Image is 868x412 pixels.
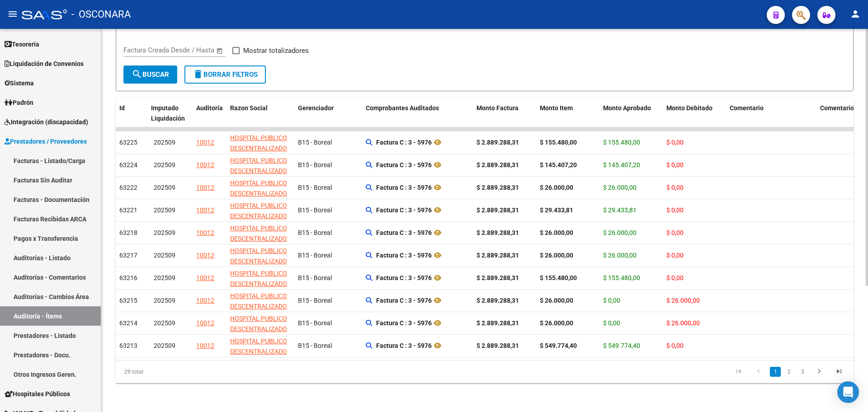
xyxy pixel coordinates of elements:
[666,319,700,327] span: $ 26.000,00
[298,184,332,191] span: B15 - Boreal
[603,161,640,169] span: $ 145.407,20
[119,297,137,304] span: 63215
[476,319,519,327] strong: $ 2.889.288,31
[362,98,473,128] datatable-header-cell: Comprobantes Auditados
[599,98,663,128] datatable-header-cell: Monto Aprobado
[666,206,684,214] span: $ 0,00
[540,184,573,191] strong: $ 26.000,00
[196,228,214,238] div: 10012
[376,161,432,169] strong: Factura C : 3 - 5976
[154,252,175,259] span: 202509
[730,367,747,377] a: go to first page
[196,250,214,261] div: 10012
[154,297,175,304] span: 202509
[230,246,291,287] div: - 30709490571
[850,9,861,19] mat-icon: person
[540,342,577,349] strong: $ 549.774,40
[196,137,214,148] div: 10012
[376,274,432,281] strong: Factura C : 3 - 5976
[376,206,432,214] strong: Factura C : 3 - 5976
[811,367,828,377] a: go to next page
[540,297,573,304] strong: $ 26.000,00
[540,206,573,214] strong: $ 29.433,81
[666,229,684,236] span: $ 0,00
[230,314,291,355] div: - 30709490571
[376,252,432,259] strong: Factura C : 3 - 5976
[782,364,796,379] li: page 2
[540,161,577,169] strong: $ 145.407,20
[603,104,651,112] span: Monto Aprobado
[298,319,332,327] span: B15 - Boreal
[154,184,175,191] span: 202509
[193,70,258,79] span: Borrar Filtros
[5,59,84,69] span: Liquidación de Convenios
[376,342,432,349] strong: Factura C : 3 - 5976
[196,104,223,112] span: Auditoría
[769,364,782,379] li: page 1
[230,247,287,275] span: HOSPITAL PUBLICO DESCENTRALIZADO [PERSON_NAME]
[783,367,794,377] a: 2
[298,104,334,112] span: Gerenciador
[5,78,34,88] span: Sistema
[603,342,640,349] span: $ 549.774,40
[298,342,332,349] span: B15 - Boreal
[119,274,137,281] span: 63216
[298,139,332,146] span: B15 - Boreal
[298,229,332,236] span: B15 - Boreal
[298,274,332,281] span: B15 - Boreal
[603,184,637,191] span: $ 26.000,00
[376,184,432,191] strong: Factura C : 3 - 5976
[476,274,519,281] strong: $ 2.889.288,31
[123,66,177,84] button: Buscar
[193,69,203,80] mat-icon: delete
[603,252,637,259] span: $ 26.000,00
[730,104,764,112] span: Comentario
[132,70,169,79] span: Buscar
[154,161,175,169] span: 202509
[298,297,332,304] span: B15 - Boreal
[376,139,432,146] strong: Factura C : 3 - 5976
[196,295,214,306] div: 10012
[230,291,291,332] div: - 30709490571
[770,367,781,377] a: 1
[603,206,637,214] span: $ 29.433,81
[119,161,137,169] span: 63224
[663,98,726,128] datatable-header-cell: Monto Debitado
[294,98,362,128] datatable-header-cell: Gerenciador
[7,9,18,19] mat-icon: menu
[230,178,291,219] div: - 30709490571
[230,268,291,309] div: - 30709490571
[666,342,684,349] span: $ 0,00
[230,157,287,185] span: HOSPITAL PUBLICO DESCENTRALIZADO [PERSON_NAME]
[154,274,175,281] span: 202509
[230,104,268,112] span: Razon Social
[603,297,620,304] span: $ 0,00
[154,139,175,146] span: 202509
[540,139,577,146] strong: $ 155.480,00
[476,252,519,259] strong: $ 2.889.288,31
[376,297,432,304] strong: Factura C : 3 - 5976
[603,274,640,281] span: $ 155.480,00
[540,274,577,281] strong: $ 155.480,00
[666,161,684,169] span: $ 0,00
[476,139,519,146] strong: $ 2.889.288,31
[230,225,287,253] span: HOSPITAL PUBLICO DESCENTRALIZADO [PERSON_NAME]
[476,297,519,304] strong: $ 2.889.288,31
[230,133,291,174] div: - 30709490571
[796,364,809,379] li: page 3
[666,297,700,304] span: $ 26.000,00
[476,104,519,112] span: Monto Factura
[196,183,214,193] div: 10012
[226,98,294,128] datatable-header-cell: Razon Social
[666,184,684,191] span: $ 0,00
[666,274,684,281] span: $ 0,00
[193,98,226,128] datatable-header-cell: Auditoría
[5,98,33,108] span: Padrón
[230,292,287,320] span: HOSPITAL PUBLICO DESCENTRALIZADO [PERSON_NAME]
[119,206,137,214] span: 63221
[230,315,287,343] span: HOSPITAL PUBLICO DESCENTRALIZADO [PERSON_NAME]
[476,229,519,236] strong: $ 2.889.288,31
[476,184,519,191] strong: $ 2.889.288,31
[603,229,637,236] span: $ 26.000,00
[196,341,214,351] div: 10012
